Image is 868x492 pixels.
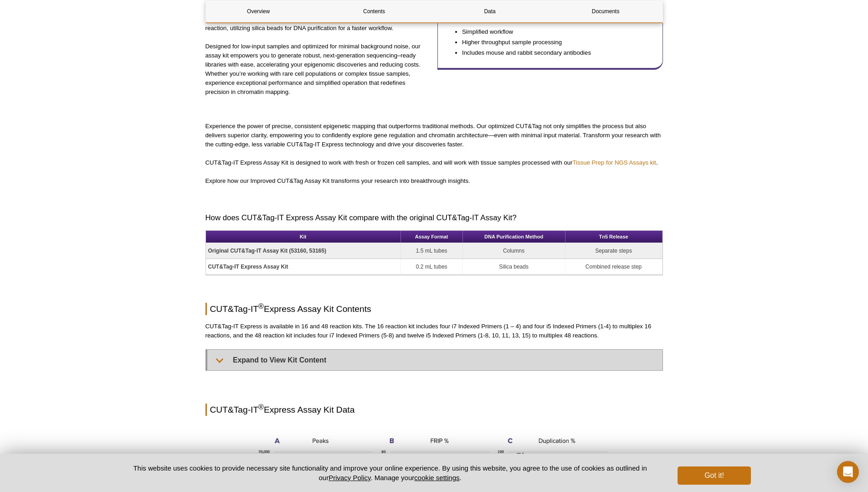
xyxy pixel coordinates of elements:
[205,176,663,186] p: Explore how our Improved CUT&Tag Assay Kit transforms your research into breakthrough insights.
[322,0,427,22] a: Contents
[258,302,264,310] sup: ®
[205,158,663,167] p: CUT&Tag-IT Express Assay Kit is designed to work with fresh or frozen cell samples, and will work...
[205,122,663,149] p: Experience the power of precise, consistent epigenetic mapping that outperforms traditional metho...
[208,248,326,254] strong: Original CUT&Tag-IT Assay Kit (53160, 53165)
[205,322,663,340] p: CUT&Tag-IT Express is available in 16 and 48 reaction kits. The 16 reaction kit includes four i7 ...
[205,212,663,223] h3: How does CUT&Tag-IT Express Assay Kit compare with the original CUT&Tag-IT Assay Kit?
[463,243,565,259] td: Columns
[565,243,663,259] td: Separate steps
[118,463,663,482] p: This website uses cookies to provide necessary site functionality and improve your online experie...
[205,404,663,416] h2: CUT&Tag-IT Express Assay Kit Data
[205,42,431,97] p: Designed for low-input samples and optimized for minimal background noise, our assay kit empowers...
[462,38,644,47] li: Higher throughput sample processing
[565,231,663,243] th: Tn5 Release
[207,350,663,370] summary: Expand to View Kit Content
[572,159,656,166] a: Tissue Prep for NGS Assays kit
[462,27,644,36] li: Simplified workflow
[462,48,644,57] li: Includes mouse and rabbit secondary antibodies
[401,231,463,243] th: Assay Format
[414,474,459,482] button: cookie settings
[205,303,663,315] h2: CUT&Tag-IT Express Assay Kit Contents
[401,259,463,275] td: 0.2 mL tubes
[206,0,311,22] a: Overview
[837,461,859,483] div: Open Intercom Messenger
[553,0,658,22] a: Documents
[463,231,565,243] th: DNA Purification Method
[401,243,463,259] td: 1.5 mL tubes
[329,474,370,482] a: Privacy Policy
[206,231,401,243] th: Kit
[437,0,543,22] a: Data
[208,264,288,270] strong: CUT&Tag-IT Express Assay Kit
[678,466,750,485] button: Got it!
[565,259,663,275] td: Combined release step
[463,259,565,275] td: Silica beads
[258,403,264,410] sup: ®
